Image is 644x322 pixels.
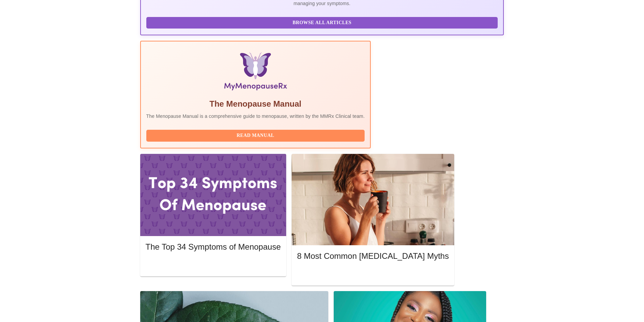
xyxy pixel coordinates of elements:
[152,260,274,269] span: Read More
[297,270,450,276] a: Read More
[153,19,491,27] span: Browse All Articles
[146,261,282,267] a: Read More
[146,113,365,120] p: The Menopause Manual is a comprehensive guide to menopause, written by the MMRx Clinical team.
[146,258,281,270] button: Read More
[181,52,330,93] img: Menopause Manual
[146,17,498,29] button: Browse All Articles
[304,270,442,278] span: Read More
[297,268,449,280] button: Read More
[153,131,358,140] span: Read Manual
[146,132,367,138] a: Read Manual
[146,19,500,25] a: Browse All Articles
[146,241,281,252] h5: The Top 34 Symptoms of Menopause
[297,251,449,262] h5: 8 Most Common [MEDICAL_DATA] Myths
[146,130,365,142] button: Read Manual
[146,99,365,109] h5: The Menopause Manual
